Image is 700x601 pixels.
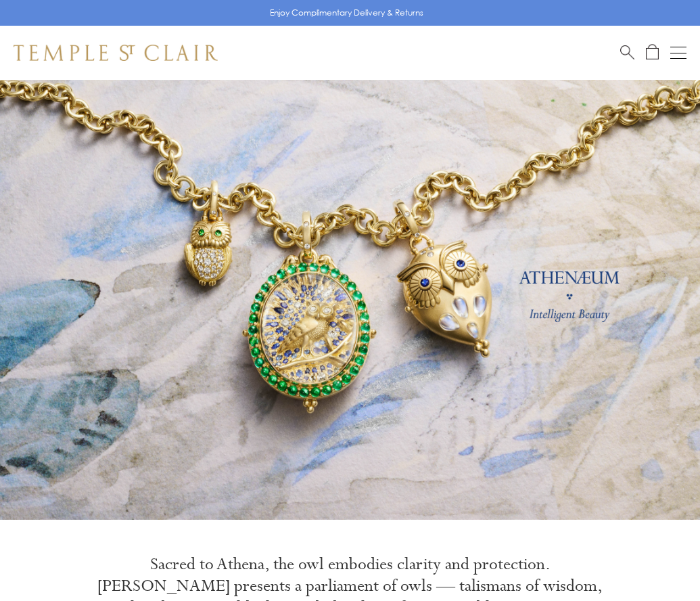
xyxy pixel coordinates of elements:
a: Search [620,44,634,61]
img: Temple St. Clair [14,45,218,61]
a: Open Shopping Bag [646,44,659,61]
button: Open navigation [670,45,686,61]
p: Enjoy Complimentary Delivery & Returns [270,6,423,20]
